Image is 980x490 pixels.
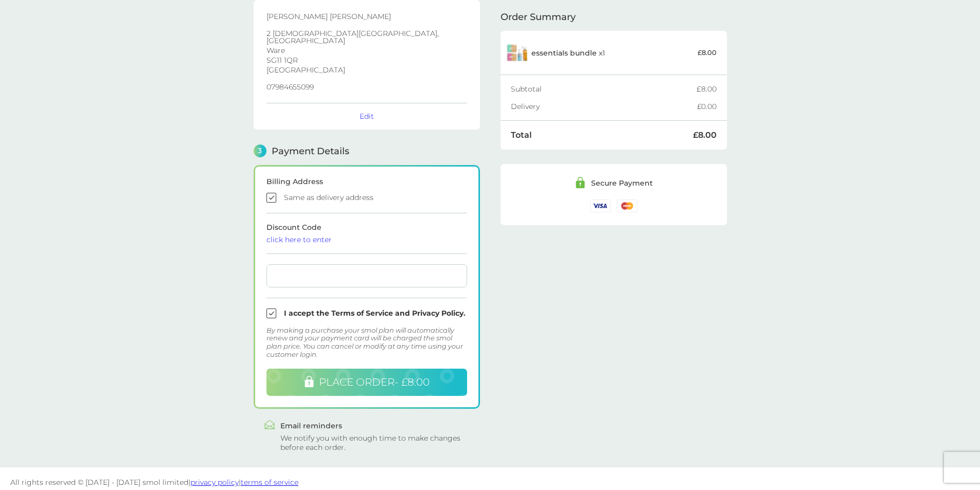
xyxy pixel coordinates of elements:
div: Total [511,131,693,139]
div: click here to enter [266,236,467,243]
p: 07984655099 [266,83,467,90]
div: £8.00 [693,131,717,139]
p: £8.00 [698,47,717,58]
div: £0.00 [697,103,717,110]
p: x 1 [531,49,605,57]
img: /assets/icons/cards/mastercard.svg [617,199,637,212]
span: Discount Code [266,223,467,243]
p: [PERSON_NAME] [PERSON_NAME] [266,13,467,20]
div: By making a purchase your smol plan will automatically renew and your payment card will be charge... [266,326,467,358]
div: Delivery [511,103,697,110]
div: Secure Payment [591,179,653,187]
a: terms of service [241,478,298,487]
p: 2 [DEMOGRAPHIC_DATA][GEOGRAPHIC_DATA], [GEOGRAPHIC_DATA] [266,30,467,44]
button: Edit [360,112,374,121]
div: Email reminders [280,422,470,429]
div: Subtotal [511,85,697,93]
button: PLACE ORDER- £8.00 [266,369,467,396]
div: £8.00 [697,85,717,93]
p: Ware [266,47,467,54]
div: We notify you with enough time to make changes before each order. [280,433,470,452]
p: SG11 1QR [266,57,467,64]
span: PLACE ORDER - £8.00 [319,376,430,388]
span: Payment Details [272,147,349,156]
img: /assets/icons/cards/visa.svg [590,199,611,212]
span: essentials bundle [531,48,597,58]
a: privacy policy [190,478,239,487]
p: [GEOGRAPHIC_DATA] [266,66,467,74]
span: 3 [254,144,266,157]
div: Billing Address [266,178,467,185]
iframe: Secure card payment input frame [271,271,463,280]
span: Order Summary [501,12,576,22]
